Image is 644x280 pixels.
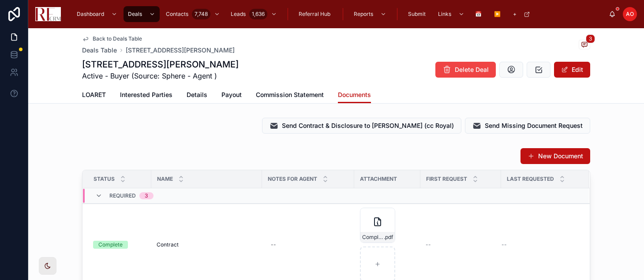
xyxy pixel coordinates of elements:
[98,241,123,249] div: Complete
[299,11,330,18] span: Referral Hub
[271,241,276,248] div: --
[268,175,317,183] span: Notes for Agent
[349,6,391,22] a: Reports
[494,11,501,18] span: ▶️
[249,9,267,19] div: 1,636
[82,58,239,71] h1: [STREET_ADDRESS][PERSON_NAME]
[502,241,578,248] a: --
[262,118,461,134] button: Send Contract & Disclosure to [PERSON_NAME] (cc Royal)
[82,46,117,55] a: Deals Table
[490,6,507,22] a: ▶️
[221,87,242,105] a: Payout
[157,175,173,183] span: Name
[471,6,488,22] a: 📅
[438,11,451,18] span: Links
[626,11,634,18] span: AO
[221,90,242,99] span: Payout
[485,121,583,130] span: Send Missing Document Request
[408,11,426,18] span: Submit
[404,6,432,22] a: Submit
[362,234,384,241] span: Completed-Contract-780-[GEOGRAPHIC_DATA]
[77,11,104,18] span: Dashboard
[435,62,496,78] button: Delete Deal
[187,90,207,99] span: Details
[507,175,554,183] span: Last Requested
[72,6,122,22] a: Dashboard
[82,71,239,81] span: Active - Buyer (Source: Sphere - Agent )
[157,241,179,248] span: Contract
[128,11,142,18] span: Deals
[455,65,489,74] span: Delete Deal
[94,175,115,183] span: Status
[267,238,349,252] a: --
[475,11,482,18] span: 📅
[434,6,469,22] a: Links
[513,11,517,18] span: +
[145,192,148,199] div: 3
[586,34,595,43] span: 3
[256,87,324,105] a: Commission Statement
[82,87,106,105] a: LOARET
[157,241,257,248] a: Contract
[124,6,160,22] a: Deals
[554,62,590,78] button: Edit
[161,6,225,22] a: Contacts7,748
[338,87,371,104] a: Documents
[109,192,136,199] span: Required
[282,121,454,130] span: Send Contract & Disclosure to [PERSON_NAME] (cc Royal)
[35,7,61,21] img: App logo
[354,11,373,18] span: Reports
[93,35,142,42] span: Back to Deals Table
[68,4,609,24] div: scrollable content
[226,6,281,22] a: Leads1,636
[579,40,590,51] button: 3
[509,6,535,22] a: +
[93,241,146,249] a: Complete
[360,175,397,183] span: Attachment
[126,46,235,55] a: [STREET_ADDRESS][PERSON_NAME]
[338,90,371,99] span: Documents
[82,90,106,99] span: LOARET
[187,87,207,105] a: Details
[120,87,172,105] a: Interested Parties
[294,6,337,22] a: Referral Hub
[256,90,324,99] span: Commission Statement
[231,11,246,18] span: Leads
[384,234,393,241] span: .pdf
[520,148,590,164] button: New Document
[426,241,431,248] span: --
[426,241,496,248] a: --
[82,35,142,42] a: Back to Deals Table
[426,175,467,183] span: First Request
[120,90,172,99] span: Interested Parties
[166,11,188,18] span: Contacts
[465,118,590,134] button: Send Missing Document Request
[502,241,507,248] span: --
[192,9,210,19] div: 7,748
